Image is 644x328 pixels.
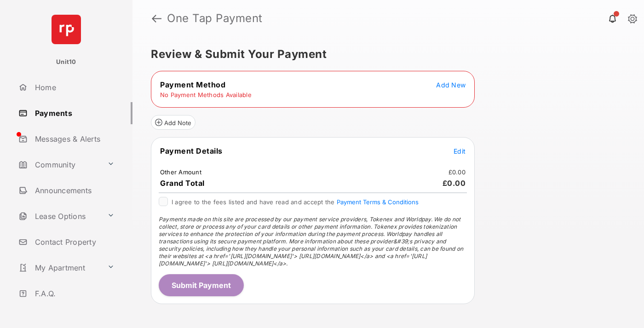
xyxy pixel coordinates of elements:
[56,58,76,67] p: Unit10
[159,216,463,267] span: Payments made on this site are processed by our payment service providers, Tokenex and Worldpay. ...
[15,154,103,176] a: Community
[172,198,419,206] span: I agree to the fees listed and have read and accept the
[436,80,466,89] button: Add New
[167,13,263,24] strong: One Tap Payment
[52,15,81,44] img: svg+xml;base64,PHN2ZyB4bWxucz0iaHR0cDovL3d3dy53My5vcmcvMjAwMC9zdmciIHdpZHRoPSI2NCIgaGVpZ2h0PSI2NC...
[454,147,466,155] span: Edit
[15,282,132,305] a: F.A.Q.
[454,146,466,155] button: Edit
[15,128,132,150] a: Messages & Alerts
[15,179,132,201] a: Announcements
[443,178,466,188] span: £0.00
[151,115,195,130] button: Add Note
[159,274,244,296] button: Submit Payment
[15,102,132,124] a: Payments
[15,231,132,253] a: Contact Property
[160,80,225,89] span: Payment Method
[160,178,205,188] span: Grand Total
[15,205,103,227] a: Lease Options
[436,81,466,89] span: Add New
[160,91,252,99] td: No Payment Methods Available
[160,146,223,155] span: Payment Details
[15,257,103,279] a: My Apartment
[337,198,419,206] button: I agree to the fees listed and have read and accept the
[160,168,202,176] td: Other Amount
[15,76,132,98] a: Home
[151,49,618,60] h5: Review & Submit Your Payment
[448,168,466,176] td: £0.00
